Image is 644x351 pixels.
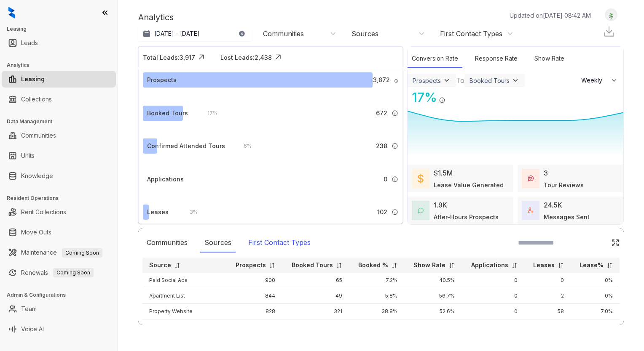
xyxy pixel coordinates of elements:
[603,25,615,38] img: Download
[544,181,584,189] div: Tour Reviews
[7,194,118,202] h3: Resident Operations
[571,288,620,304] td: 0%
[471,261,508,269] p: Applications
[226,273,282,288] td: 900
[434,200,447,210] div: 1.9K
[418,173,424,183] img: LeaseValue
[53,268,94,277] span: Coming Soon
[544,168,548,178] div: 3
[272,51,284,64] img: Click Icon
[404,273,462,288] td: 40.5%
[462,288,524,304] td: 0
[571,273,620,288] td: 0%
[2,168,116,184] li: Knowledge
[2,91,116,108] li: Collections
[349,304,404,319] td: 38.8%
[21,264,94,281] a: RenewalsComing Soon
[200,233,236,253] div: Sources
[220,53,272,62] div: Lost Leads: 2,438
[147,75,177,85] div: Prospects
[434,168,453,178] div: $1.5M
[576,73,623,88] button: Weekly
[2,127,116,144] li: Communities
[448,262,455,269] img: sorting
[528,175,534,181] img: TourReviews
[349,273,404,288] td: 7.2%
[21,35,38,51] a: Leads
[524,319,571,335] td: 8
[533,261,555,269] p: Leases
[336,262,342,269] img: sorting
[7,61,118,69] h3: Analytics
[282,304,349,319] td: 321
[434,181,504,189] div: Lease Value Generated
[147,175,184,184] div: Applications
[2,224,116,241] li: Move Outs
[528,207,534,213] img: TotalFum
[471,50,522,68] div: Response Rate
[445,89,458,102] img: Click Icon
[392,143,398,149] img: Info
[581,76,607,85] span: Weekly
[282,288,349,304] td: 49
[408,88,437,107] div: 17 %
[2,264,116,281] li: Renewals
[142,233,192,253] div: Communities
[142,288,226,304] td: Apartment List
[558,262,564,269] img: sorting
[434,213,499,221] div: After-Hours Prospects
[21,321,44,338] a: Voice AI
[470,77,510,84] div: Booked Tours
[373,75,390,85] span: 3,872
[154,29,200,38] p: [DATE] - [DATE]
[391,262,397,269] img: sorting
[443,76,451,85] img: ViewFilterArrow
[418,207,424,214] img: AfterHoursConversations
[282,273,349,288] td: 65
[571,304,620,319] td: 7.0%
[263,29,304,38] div: Communities
[2,321,116,338] li: Voice AI
[384,175,387,184] span: 0
[544,213,590,221] div: Messages Sent
[174,262,180,269] img: sorting
[544,200,562,210] div: 24.5K
[244,233,315,253] div: First Contact Types
[462,304,524,319] td: 0
[7,25,118,33] h3: Leasing
[142,304,226,319] td: Property Website
[524,288,571,304] td: 2
[524,273,571,288] td: 0
[440,29,502,38] div: First Contact Types
[2,71,116,88] li: Leasing
[21,147,35,164] a: Units
[611,239,620,247] img: Click Icon
[282,319,349,335] td: 55
[147,109,188,118] div: Booked Tours
[2,204,116,221] li: Rent Collections
[2,147,116,164] li: Units
[21,300,37,317] a: Team
[62,248,102,258] span: Coming Soon
[376,141,387,151] span: 238
[462,319,524,335] td: 0
[226,288,282,304] td: 844
[143,53,195,62] div: Total Leads: 3,917
[2,300,116,317] li: Team
[147,207,169,217] div: Leases
[21,91,52,108] a: Collections
[593,239,601,246] img: SearchIcon
[2,244,116,261] li: Maintenance
[462,273,524,288] td: 0
[511,262,518,269] img: sorting
[149,261,171,269] p: Source
[392,110,398,117] img: Info
[524,304,571,319] td: 58
[21,127,56,144] a: Communities
[510,11,591,20] p: Updated on [DATE] 08:42 AM
[358,261,388,269] p: Booked %
[352,29,378,38] div: Sources
[21,204,66,221] a: Rent Collections
[394,79,399,83] img: Info
[181,207,198,217] div: 3 %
